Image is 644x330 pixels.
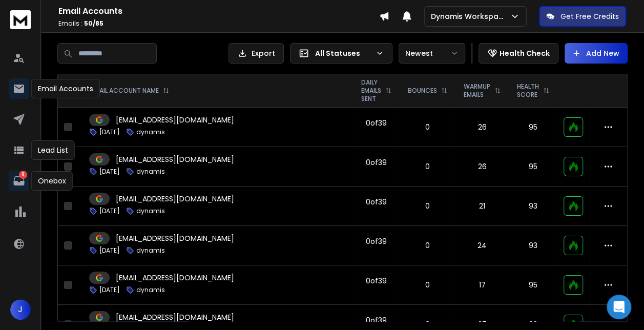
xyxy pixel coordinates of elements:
p: [EMAIL_ADDRESS][DOMAIN_NAME] [116,115,234,125]
p: BOUNCES [408,87,437,95]
p: 0 [406,319,449,329]
p: dynamis [136,207,165,215]
div: 0 of 39 [366,315,387,325]
div: 0 of 39 [366,157,387,168]
p: [DATE] [99,207,120,215]
td: 26 [455,147,509,187]
button: J [10,299,31,320]
p: [DATE] [99,246,120,255]
p: 0 [406,161,449,172]
p: dynamis [136,128,165,136]
button: Newest [399,43,465,64]
div: Onebox [31,171,73,191]
img: logo [10,10,31,29]
p: 9 [19,171,27,179]
td: 95 [509,108,557,147]
button: Export [228,43,284,64]
p: 0 [406,240,449,251]
p: 0 [406,201,449,211]
td: 17 [455,265,509,305]
p: [DATE] [99,286,120,294]
td: 21 [455,187,509,226]
p: dynamis [136,246,165,255]
p: [EMAIL_ADDRESS][DOMAIN_NAME] [116,312,234,322]
div: 0 of 39 [366,276,387,286]
td: 93 [509,187,557,226]
p: Dynamis Workspace [431,11,510,22]
p: 0 [406,280,449,290]
td: 93 [509,226,557,265]
p: WARMUP EMAILS [464,82,490,99]
p: [DATE] [99,128,120,136]
td: 24 [455,226,509,265]
p: Health Check [500,48,550,58]
button: Add New [565,43,628,64]
td: 26 [455,108,509,147]
span: 50 / 85 [84,19,103,28]
p: [EMAIL_ADDRESS][DOMAIN_NAME] [116,194,234,204]
div: 0 of 39 [366,236,387,246]
div: 0 of 39 [366,197,387,207]
div: 0 of 39 [366,118,387,128]
td: 95 [509,147,557,187]
p: HEALTH SCORE [517,82,539,99]
p: dynamis [136,168,165,176]
a: 9 [9,171,29,191]
div: EMAIL ACCOUNT NAME [91,87,169,95]
p: [DATE] [99,168,120,176]
p: dynamis [136,286,165,294]
p: Get Free Credits [560,11,619,22]
p: Emails : [58,19,379,28]
p: [EMAIL_ADDRESS][DOMAIN_NAME] [116,233,234,243]
p: [EMAIL_ADDRESS][DOMAIN_NAME] [116,154,234,164]
div: Email Accounts [31,79,100,98]
div: Lead List [31,140,75,160]
h1: Email Accounts [58,5,379,17]
p: [EMAIL_ADDRESS][DOMAIN_NAME] [116,273,234,283]
button: Health Check [479,43,558,64]
td: 95 [509,265,557,305]
p: All Statuses [315,48,371,58]
p: 0 [406,122,449,132]
p: DAILY EMAILS SENT [361,78,381,103]
div: Open Intercom Messenger [607,295,631,319]
button: Get Free Credits [539,6,626,27]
